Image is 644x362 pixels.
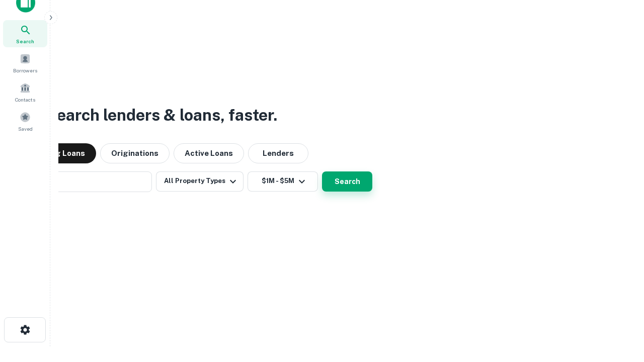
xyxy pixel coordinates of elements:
[15,96,35,104] span: Contacts
[3,49,47,76] a: Borrowers
[3,20,47,47] a: Search
[100,143,170,163] button: Originations
[594,282,644,330] iframe: Chat Widget
[3,78,47,106] a: Contacts
[46,103,277,127] h3: Search lenders & loans, faster.
[156,171,244,192] button: All Property Types
[322,171,372,192] button: Search
[18,125,33,133] span: Saved
[248,171,318,192] button: $1M - $5M
[3,108,47,135] a: Saved
[174,143,244,163] button: Active Loans
[16,37,34,45] span: Search
[13,66,37,74] span: Borrowers
[248,143,308,163] button: Lenders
